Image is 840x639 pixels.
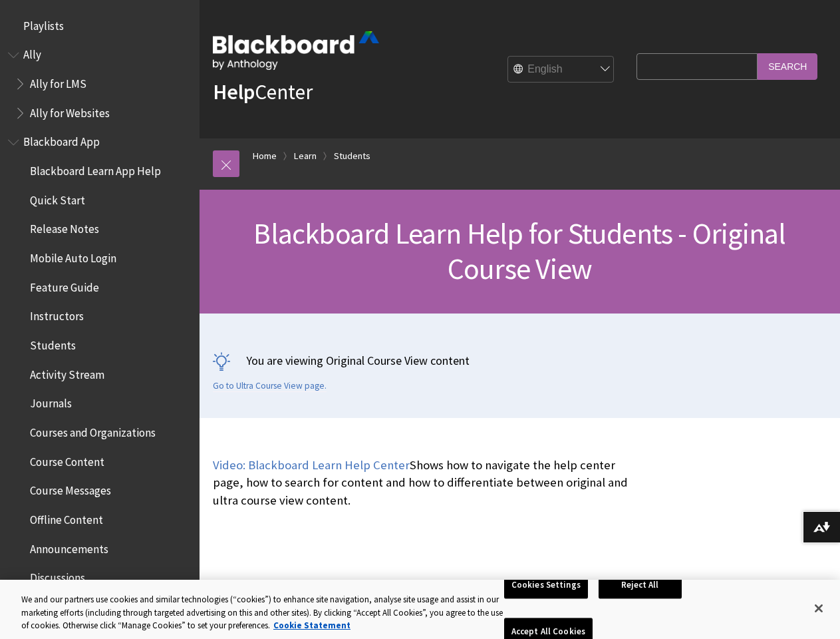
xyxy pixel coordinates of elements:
span: Blackboard App [23,131,100,149]
p: Shows how to navigate the help center page, how to search for content and how to differentiate be... [213,457,630,509]
a: More information about your privacy, opens in a new tab [273,620,350,631]
span: Release Notes [30,218,99,236]
nav: Book outline for Anthology Ally Help [8,44,192,124]
span: Offline Content [30,509,103,527]
span: Instructors [30,306,84,323]
strong: Help [213,79,255,105]
button: Cookies Settings [504,571,588,599]
p: You are viewing Original Course View content [213,352,827,369]
span: Journals [30,393,72,411]
a: Go to Ultra Course View page. [213,380,327,392]
a: Video: Blackboard Learn Help Center [213,457,410,473]
span: Courses and Organizations [30,421,156,439]
nav: Book outline for Playlists [8,15,192,37]
button: Close [804,594,833,623]
span: Students [30,334,76,352]
span: Quick Start [30,189,85,207]
select: Site Language Selector [508,57,615,83]
span: Mobile Auto Login [30,247,116,265]
span: Course Messages [30,480,111,498]
span: Course Content [30,451,104,469]
span: Playlists [23,15,64,33]
button: Reject All [599,571,682,599]
span: Announcements [30,538,108,556]
span: Ally for LMS [30,73,86,91]
span: Ally for Websites [30,102,110,120]
input: Search [758,53,817,79]
a: Students [334,148,370,164]
a: Learn [294,148,317,164]
a: HelpCenter [213,79,313,105]
span: Ally [23,44,41,62]
a: Home [253,148,277,164]
img: Blackboard by Anthology [213,31,379,70]
span: Discussions [30,566,85,584]
span: Feature Guide [30,276,99,294]
div: We and our partners use cookies and similar technologies (“cookies”) to enhance site navigation, ... [21,593,504,632]
span: Blackboard Learn App Help [30,160,161,178]
span: Blackboard Learn Help for Students - Original Course View [253,215,785,287]
span: Activity Stream [30,363,104,381]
